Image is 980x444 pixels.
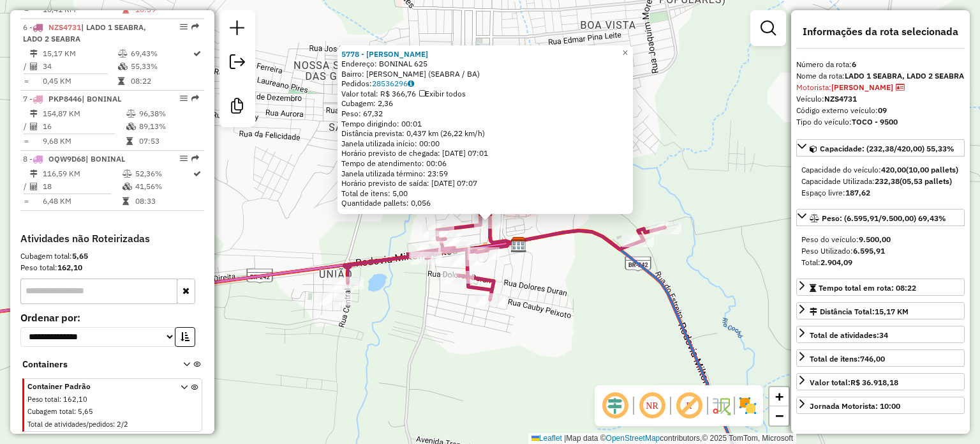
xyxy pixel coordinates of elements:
[78,407,93,416] span: 5,65
[30,110,38,118] i: Distância Total
[341,49,428,59] a: 5778 - [PERSON_NAME]
[117,420,128,429] span: 2/2
[138,107,199,120] td: 96,38%
[85,154,125,164] span: | BONINAL
[30,50,38,57] i: Distância Total
[852,59,856,69] strong: 6
[372,79,414,88] a: 28536296
[810,401,900,412] div: Jornada Motorista: 10:00
[564,434,566,443] span: |
[42,195,122,208] td: 6,48 KM
[118,77,124,85] i: Tempo total em rota
[20,262,204,273] div: Peso total:
[42,75,117,88] td: 0,45 KM
[180,95,188,102] em: Opções
[138,120,199,133] td: 89,13%
[42,107,126,120] td: 154,87 KM
[820,144,954,153] span: Capacidade: (232,38/420,00) 55,33%
[27,381,165,392] span: Container Padrão
[113,420,115,429] span: :
[341,79,629,89] div: Pedidos:
[860,354,885,364] strong: 746,00
[23,180,29,193] td: /
[531,434,562,443] a: Leaflet
[796,209,965,226] a: Peso: (6.595,91/9.500,00) 69,43%
[796,139,965,157] a: Capacidade: (232,38/420,00) 55,33%
[341,119,629,129] div: Tempo dirigindo: 00:01
[875,176,900,186] strong: 232,38
[801,187,960,199] div: Espaço livre:
[810,306,909,318] div: Distância Total:
[341,188,629,199] div: Total de itens: 5,00
[845,188,870,197] strong: 187,62
[42,167,122,180] td: 116,59 KM
[796,93,965,105] div: Veículo:
[27,395,59,404] span: Peso total
[23,120,29,133] td: /
[801,234,891,244] span: Peso do veículo:
[42,180,122,193] td: 18
[801,164,960,176] div: Capacidade do veículo:
[796,82,965,93] div: Motorista:
[769,387,789,406] a: Zoom in
[796,26,965,38] h4: Informações da rota selecionada
[135,195,192,208] td: 08:33
[528,433,796,444] div: Map data © contributors,© 2025 TomTom, Microsoft
[42,60,117,73] td: 34
[820,257,852,267] strong: 2.904,09
[126,110,136,118] i: % de utilização do peso
[175,327,195,347] button: Ordem crescente
[48,22,81,32] span: NZS4731
[180,23,188,31] em: Opções
[796,349,965,367] a: Total de itens:746,00
[875,307,909,316] span: 15,17 KM
[341,109,629,119] div: Peso: 67,32
[42,3,122,16] td: 10,41 KM
[341,178,629,188] div: Horário previsto de saída: [DATE] 07:07
[225,15,250,44] a: Nova sessão e pesquisa
[82,94,121,103] span: | BONINAL
[193,170,201,178] i: Rota otimizada
[126,123,136,130] i: % de utilização da cubagem
[48,154,85,164] span: OQW9D68
[853,246,885,256] strong: 6.595,91
[23,22,146,43] span: 6 -
[796,70,965,82] div: Nome da rota:
[23,22,146,43] span: | LADO 1 SEABRA, LADO 2 SEABRA
[810,353,885,365] div: Total de itens:
[822,213,946,223] span: Peso: (6.595,91/9.500,00) 69,43%
[42,120,126,133] td: 16
[72,251,88,261] strong: 5,65
[796,105,965,116] div: Código externo veículo:
[23,60,29,73] td: /
[27,407,74,416] span: Cubagem total
[122,183,132,190] i: % de utilização da cubagem
[135,3,192,16] td: 10:39
[23,154,125,164] span: 8 -
[193,50,201,57] i: Rota otimizada
[341,98,629,109] div: Cubagem: 2,36
[191,23,199,31] em: Rota exportada
[135,167,192,180] td: 52,36%
[850,378,898,387] strong: R$ 36.918,18
[618,45,633,61] a: Close popup
[801,245,960,257] div: Peso Utilizado:
[341,59,629,69] div: Endereço: BONINAL 625
[122,6,129,13] i: Tempo total em rota
[845,71,964,80] strong: LADO 1 SEABRA, LADO 2 SEABRA
[600,390,630,421] span: Ocultar deslocamento
[796,59,965,70] div: Número da rota:
[42,47,117,60] td: 15,17 KM
[341,139,629,149] div: Janela utilizada início: 00:00
[711,395,731,416] img: Fluxo de ruas
[191,155,199,162] em: Rota exportada
[42,135,126,148] td: 9,68 KM
[419,89,466,98] span: Exibir todos
[796,397,965,414] a: Jornada Motorista: 10:00
[135,180,192,193] td: 41,56%
[801,176,960,187] div: Capacidade Utilizada:
[23,195,29,208] td: =
[63,395,87,404] span: 162,10
[606,434,660,443] a: OpenStreetMap
[859,234,891,244] strong: 9.500,00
